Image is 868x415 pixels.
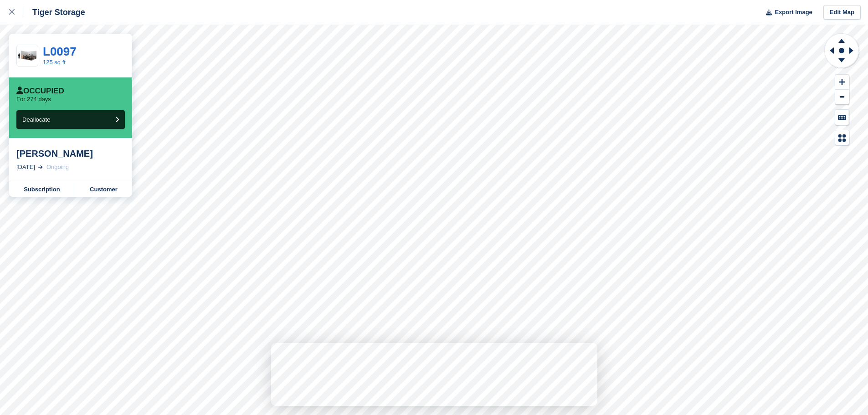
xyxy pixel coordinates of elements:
[75,182,132,197] a: Customer
[760,5,812,20] button: Export Image
[16,163,35,172] div: [DATE]
[835,75,849,90] button: Zoom In
[835,130,849,145] button: Map Legend
[775,8,812,17] span: Export Image
[9,182,75,197] a: Subscription
[271,343,597,406] iframe: Survey by David from Stora
[17,48,38,64] img: 125-sqft-unit.jpg
[823,5,861,20] a: Edit Map
[16,148,125,159] div: [PERSON_NAME]
[43,59,66,66] a: 125 sq ft
[835,110,849,125] button: Keyboard Shortcuts
[16,87,64,96] div: Occupied
[835,90,849,105] button: Zoom Out
[24,7,85,18] div: Tiger Storage
[43,45,77,58] a: L0097
[22,116,50,123] span: Deallocate
[16,96,51,103] p: For 274 days
[38,165,43,169] img: arrow-right-light-icn-cde0832a797a2874e46488d9cf13f60e5c3a73dbe684e267c42b8395dfbc2abf.svg
[16,110,125,129] button: Deallocate
[46,163,69,172] div: Ongoing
